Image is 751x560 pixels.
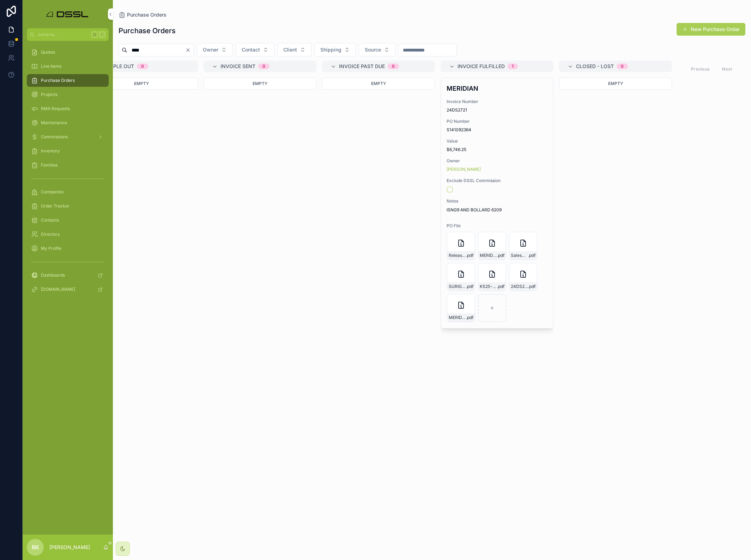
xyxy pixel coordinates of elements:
a: Maintenance [27,116,109,129]
div: 0 [262,64,265,69]
span: Value [447,138,547,144]
a: Projects [27,88,109,101]
button: Select Button [236,43,274,56]
span: Order Tracker [41,203,69,209]
span: Contacts [41,217,59,223]
span: Contact [242,46,260,53]
span: 24DS2721-INVOICE [511,284,528,289]
span: Shipping [320,46,341,53]
button: Select Button [314,43,356,56]
p: [PERSON_NAME] [49,544,90,551]
span: Exclude DSSL Commission [447,178,547,183]
span: Purchase Orders [127,11,166,18]
span: Invoice Fulfilled [458,63,505,70]
a: MERIDIANInvoice Number24DS2721PO NumberS141092364Value$6,746.25Owner[PERSON_NAME]Exclude DSSL Com... [441,78,553,329]
a: Purchase Orders [27,74,109,87]
span: Notes [447,198,547,204]
span: K [99,32,105,37]
a: Families [27,159,109,171]
button: Select Button [197,43,233,56]
span: Inventory [41,148,60,154]
span: Purchase Orders [41,78,75,83]
a: Directory [27,228,109,241]
div: 0 [392,64,395,69]
span: Invoice Number [447,99,547,104]
span: S141092364 [447,127,547,133]
a: Quotes [27,46,109,59]
span: Line Items [41,64,61,69]
a: Contacts [27,214,109,227]
span: Owner [447,158,547,164]
span: .pdf [497,253,504,258]
a: RMA Requests [27,102,109,115]
span: Quotes [41,49,55,55]
div: 1 [512,64,514,69]
button: Clear [185,47,194,53]
span: Empty [134,81,149,86]
span: .pdf [466,253,473,258]
span: Empty [608,81,623,86]
span: Source [365,46,381,53]
span: Sample Out [102,63,134,70]
button: New Purchase Order [677,23,745,36]
div: scrollable content [23,41,113,305]
a: My Profile [27,242,109,255]
a: [DOMAIN_NAME] [27,283,109,296]
span: My Profile [41,246,61,251]
span: .pdf [466,315,473,320]
h4: MERIDIAN [447,84,547,93]
span: Companies [41,189,63,195]
div: 0 [141,64,144,69]
span: Empty [253,81,267,86]
span: Client [283,46,297,53]
span: Families [41,162,57,168]
span: .pdf [528,253,535,258]
span: 24DS2721 [447,107,547,113]
span: Owner [203,46,218,53]
span: .pdf [466,284,473,289]
a: [PERSON_NAME] [447,167,481,172]
span: .pdf [497,284,504,289]
a: Dashboards [27,269,109,282]
button: Select Button [359,43,395,56]
a: Line Items [27,60,109,73]
a: Commissions [27,131,109,143]
p: ISNG9 AND BOLLARD 6209 [447,207,547,213]
button: Jump to...K [27,28,109,41]
span: Empty [371,81,386,86]
span: Invoice Sent [220,63,255,70]
a: Order Tracker [27,200,109,212]
span: Directory [41,231,60,237]
span: [DOMAIN_NAME] [41,287,75,292]
span: SalesOrder_S1410923646514695773427917129 [511,253,528,258]
h1: Purchase Orders [119,26,176,36]
span: Release-Purchase-Order_job-643981_[PHONE_NUMBER]_S141092364 [449,253,466,258]
span: PO Number [447,119,547,124]
span: Closed - Lost [576,63,614,70]
span: Invoice Past Due [339,63,385,70]
span: .pdf [528,284,535,289]
span: SURIGOR-DN-241206489 [449,284,466,289]
span: Projects [41,92,57,97]
a: Companies [27,186,109,198]
span: Jump to... [38,32,88,37]
span: PO File [447,223,547,229]
div: 0 [621,64,624,69]
span: RK [32,543,39,552]
span: Dashboards [41,272,65,278]
span: MERIDIAN---25DS2721 [449,315,466,320]
span: KS25-MERIDIAN [480,284,497,289]
span: $6,746.25 [447,147,547,152]
a: Inventory [27,145,109,157]
span: RMA Requests [41,106,70,112]
span: Commissions [41,134,68,140]
span: Maintenance [41,120,67,126]
button: Select Button [277,43,311,56]
img: App logo [44,8,91,20]
a: Purchase Orders [119,11,166,18]
span: MERIDIAN-PACKING-SLIP [480,253,497,258]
